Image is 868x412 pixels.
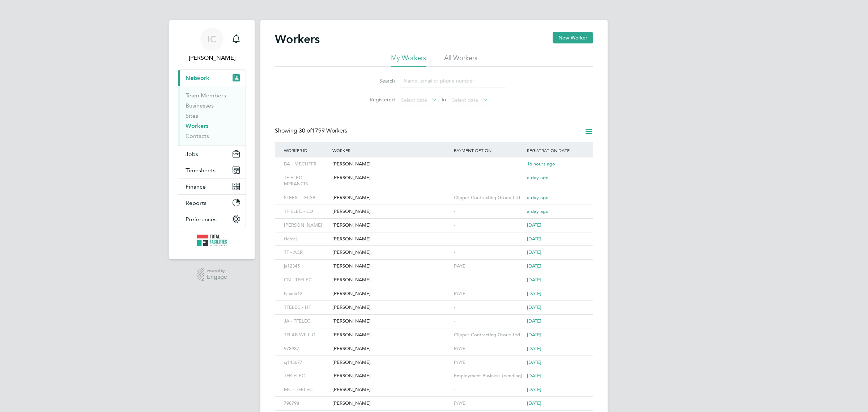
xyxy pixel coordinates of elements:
a: TF - ACR[PERSON_NAME]-[DATE] [282,245,586,252]
label: Registered [362,96,395,103]
span: [DATE] [527,345,541,352]
div: Employment Business (pending) [452,369,525,383]
nav: Main navigation [169,20,255,259]
a: TFELEC - HT[PERSON_NAME]-[DATE] [282,300,586,307]
div: Network [178,86,246,146]
div: [PERSON_NAME] [331,260,452,273]
span: [DATE] [527,400,541,406]
div: - [452,246,525,259]
label: Search [362,77,395,84]
button: Finance [178,178,246,194]
div: - [452,171,525,185]
h2: Workers [275,32,320,46]
div: [PERSON_NAME] [282,219,331,232]
span: Select date [401,97,427,103]
a: cj145677[PERSON_NAME]PAYE[DATE] [282,356,586,362]
span: Powered by [207,268,227,274]
a: TF ELEC - CD[PERSON_NAME]-a day ago [282,205,586,211]
a: SLEES - TFLAB[PERSON_NAME]Clipper Contracting Group Ltda day ago [282,191,586,197]
div: SLEES - TFLAB [282,191,331,205]
div: 798798 [282,397,331,410]
div: [PERSON_NAME] [331,246,452,259]
a: JA - TFELEC[PERSON_NAME]-[DATE] [282,314,586,320]
a: Team Members [186,92,226,99]
span: Network [186,75,209,81]
div: - [452,232,525,246]
input: Name, email or phone number [400,74,506,88]
a: js12345[PERSON_NAME]PAYE[DATE] [282,259,586,265]
a: TF ELEC - MFRANCIS[PERSON_NAME]-a day ago [282,171,586,177]
div: TF ELEC - CD [282,205,331,218]
div: - [452,157,525,171]
a: BA - MECHTFR[PERSON_NAME]-16 hours ago [282,157,586,163]
div: [PERSON_NAME] [331,397,452,410]
span: Timesheets [186,167,216,174]
span: Finance [186,183,206,190]
span: [DATE] [527,249,541,255]
div: Registration Date [525,142,586,159]
div: Payment Option [452,142,525,159]
span: [DATE] [527,304,541,310]
div: - [452,315,525,328]
span: Reports [186,199,207,206]
a: 978987[PERSON_NAME]PAYE[DATE] [282,342,586,348]
span: Engage [207,274,227,280]
div: 978987 [282,342,331,356]
span: 1799 Workers [299,127,347,134]
div: TFELEC - HT [282,301,331,314]
li: My Workers [391,54,426,67]
div: cj145677 [282,356,331,369]
span: Preferences [186,216,217,223]
div: - [452,219,525,232]
div: [PERSON_NAME] [331,315,452,328]
div: [PERSON_NAME] [331,157,452,171]
span: To [439,95,448,104]
a: MC - TFELEC[PERSON_NAME]-[DATE] [282,383,586,389]
span: [DATE] [527,222,541,228]
div: [PERSON_NAME] [331,356,452,369]
div: BA - MECHTFR [282,157,331,171]
div: [PERSON_NAME] [331,287,452,300]
div: [PERSON_NAME] [331,383,452,396]
span: a day ago [527,175,549,181]
span: [DATE] [527,290,541,297]
span: [DATE] [527,386,541,392]
span: Select date [452,97,478,103]
div: [PERSON_NAME] [331,191,452,205]
span: a day ago [527,208,549,214]
div: TF ELEC - MFRANCIS [282,171,331,191]
div: [PERSON_NAME] [331,273,452,287]
a: 798798[PERSON_NAME]PAYE[DATE] [282,396,586,403]
button: Network [178,70,246,86]
div: PAYE [452,342,525,356]
div: [PERSON_NAME] [331,219,452,232]
span: [DATE] [527,277,541,283]
div: TFLAB WILL G [282,328,331,342]
span: [DATE] [527,236,541,242]
div: - [452,383,525,396]
div: [PERSON_NAME] [331,369,452,383]
button: Reports [178,195,246,211]
span: a day ago [527,194,549,201]
a: tfelecL[PERSON_NAME]-[DATE] [282,232,586,238]
div: MC - TFELEC [282,383,331,396]
button: Timesheets [178,162,246,178]
a: TFLAB WILL G[PERSON_NAME]Clipper Contracting Group Ltd[DATE] [282,328,586,334]
div: Nicola12 [282,287,331,300]
button: Jobs [178,146,246,162]
span: 30 of [299,127,312,134]
div: Worker ID [282,142,331,159]
div: [PERSON_NAME] [331,171,452,185]
div: Clipper Contracting Group Ltd [452,328,525,342]
div: [PERSON_NAME] [331,342,452,356]
div: TF - ACR [282,246,331,259]
div: PAYE [452,260,525,273]
div: [PERSON_NAME] [331,328,452,342]
div: - [452,273,525,287]
span: [DATE] [527,373,541,379]
div: [PERSON_NAME] [331,205,452,218]
span: [DATE] [527,263,541,269]
a: Sites [186,112,198,119]
a: [PERSON_NAME][PERSON_NAME]-[DATE] [282,218,586,224]
div: js12345 [282,260,331,273]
